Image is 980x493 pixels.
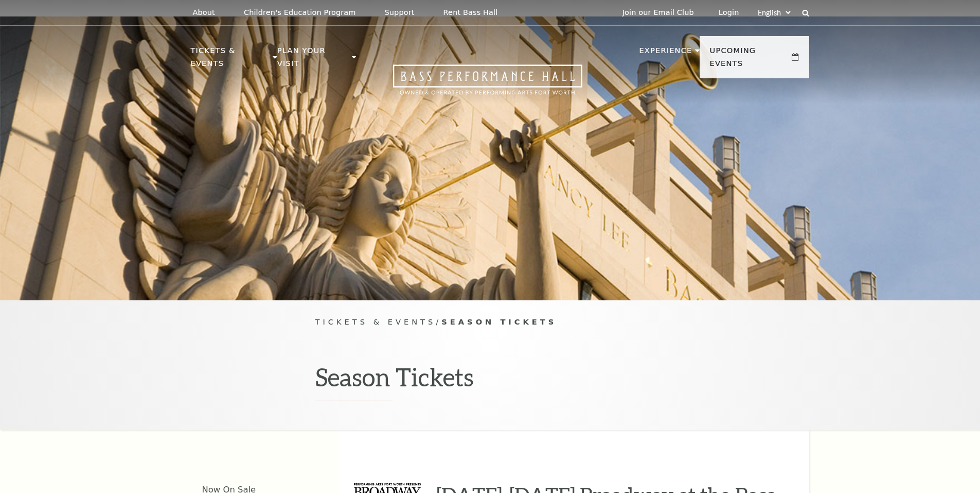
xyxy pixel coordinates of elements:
p: Upcoming Events [710,44,790,76]
p: Experience [639,44,692,63]
p: Support [385,8,415,17]
p: Rent Bass Hall [443,8,498,17]
h1: Season Tickets [315,362,665,400]
span: Tickets & Events [315,317,436,326]
select: Select: [756,8,792,18]
p: Children's Education Program [244,8,356,17]
span: Season Tickets [441,317,557,326]
p: Tickets & Events [191,44,271,76]
p: About [193,8,215,17]
p: / [315,316,665,329]
p: Plan Your Visit [277,44,349,76]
